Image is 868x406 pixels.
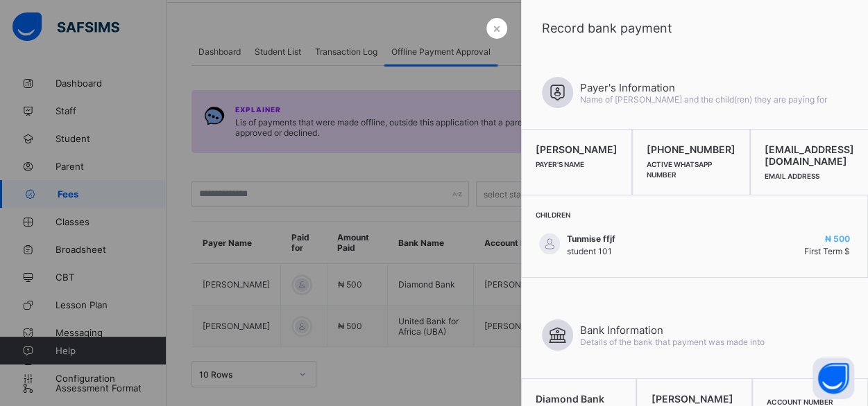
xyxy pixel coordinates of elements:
[580,81,827,94] span: Payer's Information
[767,398,833,406] span: Account Number
[580,94,827,105] span: Name of [PERSON_NAME] and the child(ren) they are paying for
[567,246,612,256] span: student 101
[542,21,833,35] span: Record bank payment
[647,143,735,155] span: [PHONE_NUMBER]
[765,172,819,180] span: Email Address
[580,324,765,337] span: Bank Information
[536,393,622,405] span: Diamond Bank
[580,337,765,347] span: Details of the bank that payment was made into
[812,358,854,399] button: Open asap
[804,246,850,256] span: First Term $
[651,393,738,405] span: [PERSON_NAME]
[536,160,584,168] span: Payer's Name
[647,160,712,179] span: Active WhatsApp Number
[536,143,618,155] span: [PERSON_NAME]
[765,143,854,167] span: [EMAIL_ADDRESS][DOMAIN_NAME]
[493,21,501,35] span: ×
[825,233,850,244] span: ₦ 500
[536,211,570,219] span: Children
[567,233,615,244] span: Tunmise ffjf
